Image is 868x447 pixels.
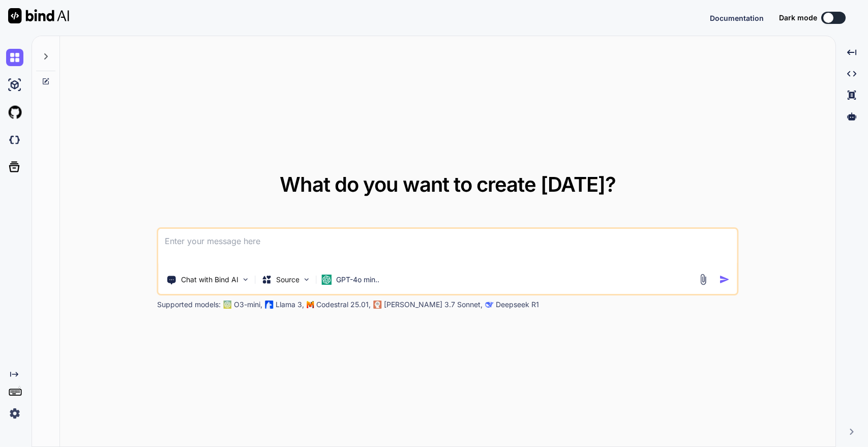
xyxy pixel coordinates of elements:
[157,300,221,310] p: Supported models:
[374,301,382,309] img: claude
[242,275,250,284] img: Pick Tools
[234,300,262,310] p: O3-mini,
[710,14,764,22] span: Documentation
[280,172,616,197] span: What do you want to create [DATE]?
[322,275,332,285] img: GPT-4o mini
[6,76,23,94] img: ai-studio
[265,301,274,309] img: Llama2
[316,300,371,310] p: Codestral 25.01,
[307,301,314,308] img: Mistral-AI
[486,301,494,309] img: claude
[496,300,539,310] p: Deepseek R1
[710,13,764,23] button: Documentation
[6,405,23,422] img: settings
[6,131,23,148] img: darkCloudIdeIcon
[6,104,23,121] img: githubLight
[224,301,232,309] img: GPT-4
[8,8,69,23] img: Bind AI
[181,275,238,285] p: Chat with Bind AI
[303,275,311,284] img: Pick Models
[336,275,379,285] p: GPT-4o min..
[719,274,730,285] img: icon
[697,274,709,285] img: attachment
[384,300,483,310] p: [PERSON_NAME] 3.7 Sonnet,
[6,49,23,66] img: chat
[779,13,817,23] span: Dark mode
[276,275,300,285] p: Source
[276,300,304,310] p: Llama 3,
